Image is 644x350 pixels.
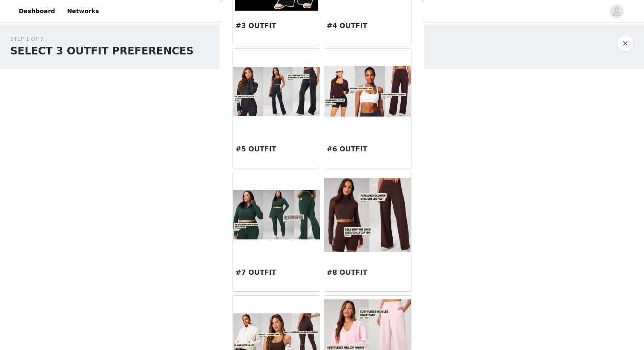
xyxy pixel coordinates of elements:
img: #7 OUTFIT [233,190,320,239]
h3: #5 OUTFIT [236,144,317,154]
h3: #6 OUTFIT [327,144,408,154]
img: #5 OUTFIT [233,67,320,116]
h1: SELECT 3 OUTFIT PREFERENCES [10,43,194,59]
div: avatar [612,5,621,18]
h3: #8 OUTFIT [327,267,408,278]
div: STEP 1 OF 7 [10,35,194,43]
h3: #3 OUTFIT [236,21,317,31]
img: #8 OUTFIT [324,178,411,252]
img: #6 OUTFIT [324,66,411,116]
h3: #7 OUTFIT [236,267,317,278]
h3: #4 OUTFIT [327,21,408,31]
a: Dashboard [14,2,60,21]
a: Networks [62,2,104,21]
